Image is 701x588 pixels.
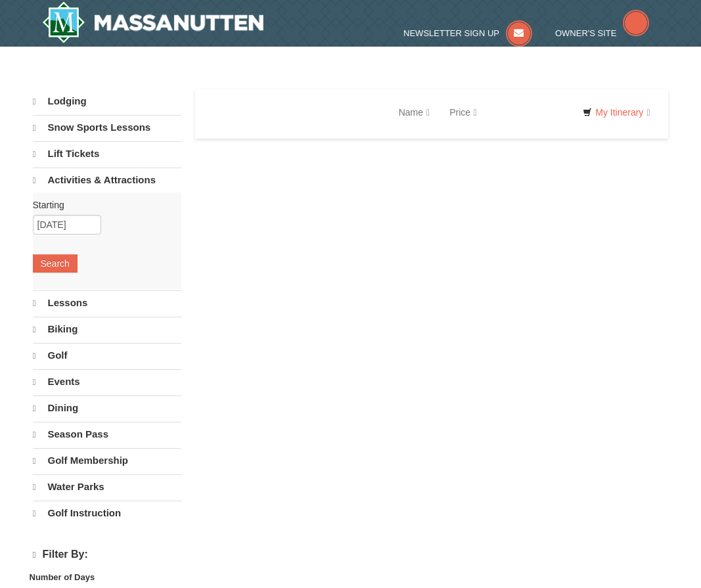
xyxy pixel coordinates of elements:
a: Season Pass [33,422,182,447]
a: Golf Instruction [33,501,182,526]
a: Events [33,369,182,394]
a: Golf Membership [33,448,182,473]
a: Lessons [33,290,182,315]
a: Snow Sports Lessons [33,115,182,140]
a: Price [440,99,487,125]
a: Lodging [33,89,182,114]
span: Newsletter Sign Up [403,28,499,38]
h4: Filter By: [33,549,182,561]
a: Name [389,99,440,125]
img: Massanutten Resort Logo [42,1,264,43]
a: Dining [33,396,182,420]
button: Search [33,254,78,273]
a: Newsletter Sign Up [403,28,532,38]
a: Massanutten Resort [42,1,264,43]
label: Starting [33,198,172,212]
span: Owner's Site [555,28,617,38]
a: Biking [33,317,182,342]
strong: Number of Days [30,572,95,582]
a: Activities & Attractions [33,168,182,192]
a: Lift Tickets [33,141,182,166]
a: Golf [33,343,182,368]
a: Water Parks [33,474,182,499]
a: Owner's Site [555,28,650,38]
a: My Itinerary [574,102,658,122]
